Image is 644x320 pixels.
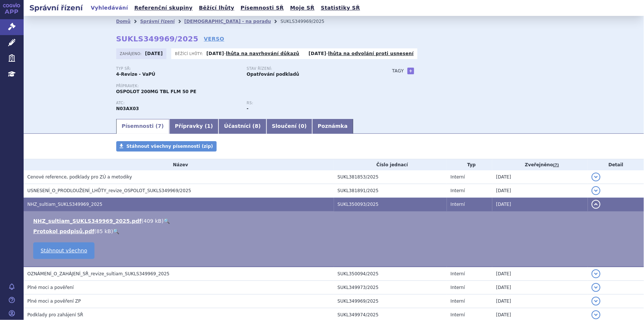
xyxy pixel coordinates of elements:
[116,101,240,105] p: ATC:
[588,159,644,170] th: Detail
[116,34,199,43] strong: SUKLS349969/2025
[27,174,132,180] span: Cenové reference, podklady pro ZÚ a metodiky
[392,67,404,75] h3: Tagy
[407,68,414,74] a: +
[247,101,370,105] p: RS:
[197,3,237,13] a: Běžící lhůty
[120,51,143,57] span: Zahájeno:
[451,202,465,207] span: Interní
[175,51,204,57] span: Běžící lhůty:
[255,123,258,129] span: 8
[451,299,465,304] span: Interní
[553,163,559,168] abbr: (?)
[27,202,102,207] span: NHZ_sultiam_SUKLS349969_2025
[451,312,465,317] span: Interní
[27,271,169,276] span: OZNÁMENÍ_O_ZAHÁJENÍ_SŘ_revize_sultiam_SUKLS349969_2025
[144,218,162,224] span: 409 kB
[206,51,224,56] strong: [DATE]
[309,51,414,57] p: -
[492,198,588,211] td: [DATE]
[328,51,414,56] a: lhůta na odvolání proti usnesení
[592,186,600,195] button: detail
[592,269,600,278] button: detail
[140,19,175,24] a: Správní řízení
[247,106,249,111] strong: -
[592,283,600,292] button: detail
[145,51,163,56] strong: [DATE]
[592,297,600,306] button: detail
[451,285,465,290] span: Interní
[89,3,130,13] a: Vyhledávání
[116,119,169,134] a: Písemnosti (7)
[592,200,600,209] button: detail
[451,174,465,180] span: Interní
[96,228,111,234] span: 85 kB
[492,281,588,295] td: [DATE]
[312,119,353,134] a: Poznámka
[334,281,447,295] td: SUKL349973/2025
[116,67,240,71] p: Typ SŘ:
[169,119,218,134] a: Přípravky (1)
[116,106,139,111] strong: SULTIAM
[33,242,94,259] a: Stáhnout všechno
[33,217,637,225] li: ( )
[334,198,447,211] td: SUKL350093/2025
[334,159,447,170] th: Číslo jednací
[116,84,378,88] p: Přípravek:
[309,51,326,56] strong: [DATE]
[266,119,312,134] a: Sloučení (0)
[113,228,119,234] a: 🔍
[492,170,588,184] td: [DATE]
[27,299,81,304] span: Plné moci a pověření ZP
[592,310,600,319] button: detail
[116,19,131,24] a: Domů
[318,3,362,13] a: Statistiky SŘ
[334,170,447,184] td: SUKL381853/2025
[116,89,197,94] span: OSPOLOT 200MG TBL FLM 50 PE
[247,67,370,71] p: Stav řízení:
[334,184,447,198] td: SUKL381891/2025
[288,3,317,13] a: Moje SŘ
[492,159,588,170] th: Zveřejněno
[116,72,155,77] strong: 4-Revize - VaPÚ
[127,144,213,149] span: Stáhnout všechny písemnosti (zip)
[27,188,191,193] span: USNESENÍ_O_PRODLOUŽENÍ_LHŮTY_revize_OSPOLOT_SUKLS349969/2025
[492,267,588,281] td: [DATE]
[204,35,224,42] a: VERSO
[27,312,83,317] span: Podklady pro zahájení SŘ
[492,184,588,198] td: [DATE]
[33,218,141,224] a: NHZ_sultiam_SUKLS349969_2025.pdf
[492,295,588,308] td: [DATE]
[207,123,211,129] span: 1
[158,123,162,129] span: 7
[132,3,195,13] a: Referenční skupiny
[247,72,299,77] strong: Opatřování podkladů
[447,159,492,170] th: Typ
[24,159,334,170] th: Název
[334,267,447,281] td: SUKL350094/2025
[218,119,266,134] a: Účastníci (8)
[163,218,170,224] a: 🔍
[451,271,465,276] span: Interní
[116,141,217,152] a: Stáhnout všechny písemnosti (zip)
[226,51,299,56] a: lhůta na navrhování důkazů
[27,285,74,290] span: Plné moci a pověření
[238,3,286,13] a: Písemnosti SŘ
[33,228,94,234] a: Protokol podpisů.pdf
[33,228,637,235] li: ( )
[592,173,600,181] button: detail
[301,123,304,129] span: 0
[451,188,465,193] span: Interní
[334,295,447,308] td: SUKL349969/2025
[206,51,299,57] p: -
[184,19,271,24] a: [DEMOGRAPHIC_DATA] - na poradu
[24,3,89,13] h2: Správní řízení
[280,16,334,27] li: SUKLS349969/2025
